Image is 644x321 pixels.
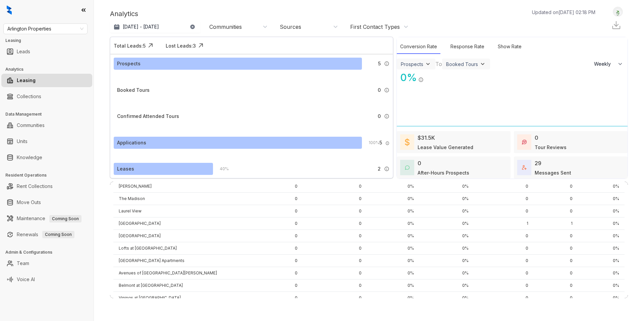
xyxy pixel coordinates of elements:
[535,134,538,142] div: 0
[578,267,625,279] td: 0%
[303,279,367,292] td: 0
[594,61,614,67] span: Weekly
[17,90,41,103] a: Collections
[1,90,92,103] li: Collections
[350,23,400,30] div: First Contact Types
[17,228,74,241] a: RenewalsComing Soon
[367,230,420,242] td: 0%
[113,242,250,255] td: Lofts at [GEOGRAPHIC_DATA]
[474,230,534,242] td: 0
[474,242,534,255] td: 0
[1,212,92,225] li: Maintenance
[578,292,625,304] td: 0%
[250,267,303,279] td: 0
[1,45,92,58] li: Leads
[419,292,474,304] td: 0%
[535,159,541,167] div: 29
[250,292,303,304] td: 0
[474,255,534,267] td: 0
[166,42,196,49] div: Lost Leads: 3
[117,139,146,146] div: Applications
[280,23,301,30] div: Sources
[117,86,150,94] div: Booked Tours
[474,193,534,205] td: 0
[379,139,382,146] span: 5
[303,230,367,242] td: 0
[534,292,578,304] td: 0
[532,9,595,16] p: Updated on [DATE] 02:18 PM
[146,41,156,51] img: Click Icon
[397,40,440,54] div: Conversion Rate
[405,165,410,170] img: AfterHoursConversations
[378,113,381,120] span: 0
[578,193,625,205] td: 0%
[1,135,92,148] li: Units
[1,151,92,164] li: Knowledge
[367,292,420,304] td: 0%
[17,119,45,132] a: Communities
[367,279,420,292] td: 0%
[117,60,141,67] div: Prospects
[303,180,367,193] td: 0
[5,66,94,72] h3: Analytics
[196,41,206,51] img: Click Icon
[474,180,534,193] td: 0
[418,77,424,82] img: Info
[419,242,474,255] td: 0%
[474,279,534,292] td: 0
[17,196,41,209] a: Move Outs
[250,217,303,230] td: 0
[114,42,146,49] div: Total Leads: 5
[534,242,578,255] td: 0
[1,196,92,209] li: Move Outs
[418,159,421,167] div: 0
[303,292,367,304] td: 0
[435,60,442,68] div: To
[494,40,525,54] div: Show Rate
[474,267,534,279] td: 0
[424,71,434,81] img: Click Icon
[123,23,159,30] p: [DATE] - [DATE]
[1,74,92,87] li: Leasing
[534,267,578,279] td: 0
[250,242,303,255] td: 0
[378,86,381,94] span: 0
[384,114,389,119] img: Info
[117,113,179,120] div: Confirmed Attended Tours
[384,61,389,66] img: Info
[250,180,303,193] td: 0
[113,267,250,279] td: Avenues of [GEOGRAPHIC_DATA][PERSON_NAME]
[419,255,474,267] td: 0%
[578,242,625,255] td: 0%
[578,180,625,193] td: 0%
[7,5,12,15] img: logo
[303,217,367,230] td: 0
[419,217,474,230] td: 0%
[213,165,229,173] div: 40 %
[17,151,42,164] a: Knowledge
[250,230,303,242] td: 0
[49,215,82,222] span: Coming Soon
[113,230,250,242] td: [GEOGRAPHIC_DATA]
[535,169,571,176] div: Messages Sent
[578,205,625,217] td: 0%
[522,140,527,144] img: TourReviews
[534,180,578,193] td: 0
[42,231,74,238] span: Coming Soon
[250,205,303,217] td: 0
[522,165,527,170] img: TotalFum
[578,230,625,242] td: 0%
[611,20,621,30] img: Download
[5,111,94,117] h3: Data Management
[419,279,474,292] td: 0%
[1,273,92,286] li: Voice AI
[534,230,578,242] td: 0
[5,249,94,255] h3: Admin & Configurations
[113,217,250,230] td: [GEOGRAPHIC_DATA]
[209,23,242,30] div: Communities
[5,172,94,178] h3: Resident Operations
[367,242,420,255] td: 0%
[117,165,134,173] div: Leases
[110,9,138,19] p: Analytics
[419,180,474,193] td: 0%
